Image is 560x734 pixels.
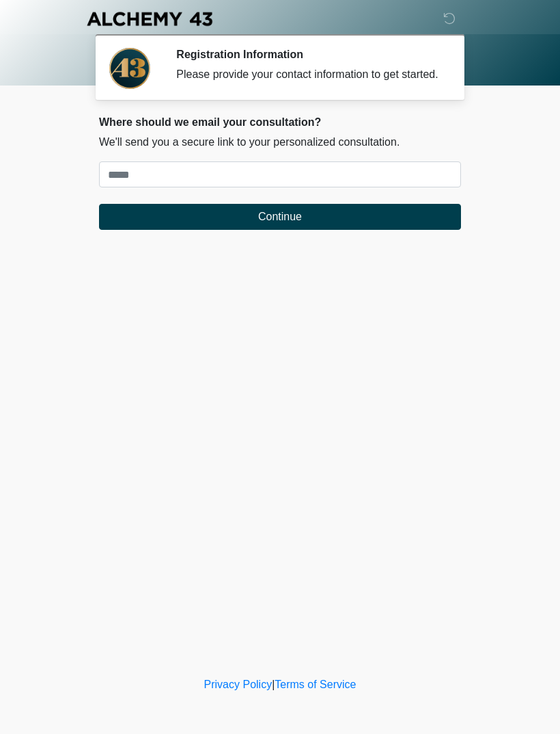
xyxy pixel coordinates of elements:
[85,10,214,27] img: Alchemy 43 Logo
[275,679,356,690] a: Terms of Service
[99,116,461,129] h2: Where should we email your consultation?
[109,48,150,89] img: Agent Avatar
[99,134,461,150] p: We'll send you a secure link to your personalized consultation.
[176,66,440,83] div: Please provide your contact information to get started.
[99,204,461,230] button: Continue
[204,679,272,690] a: Privacy Policy
[176,48,440,61] h2: Registration Information
[272,679,275,690] a: |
